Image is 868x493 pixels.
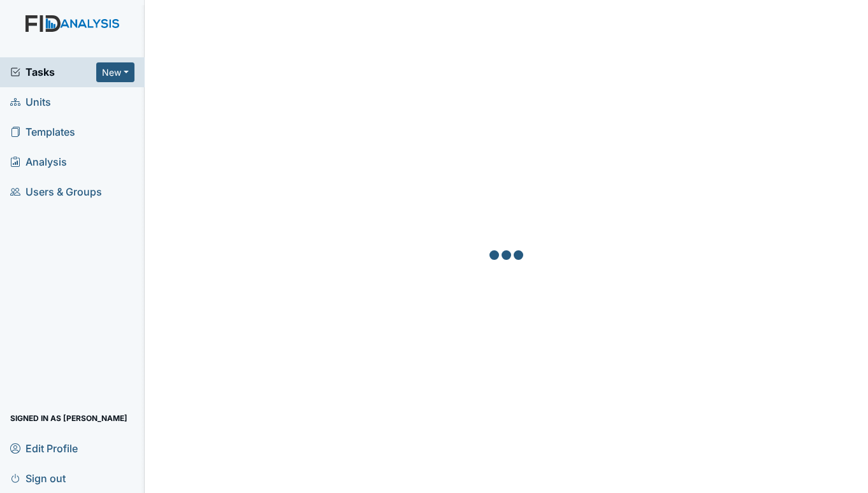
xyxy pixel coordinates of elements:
span: Sign out [10,468,66,488]
span: Edit Profile [10,438,78,458]
span: Analysis [10,152,67,172]
span: Signed in as [PERSON_NAME] [10,408,127,428]
button: New [96,62,134,82]
span: Templates [10,122,75,142]
a: Tasks [10,64,96,80]
span: Users & Groups [10,182,102,202]
span: Units [10,92,51,112]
